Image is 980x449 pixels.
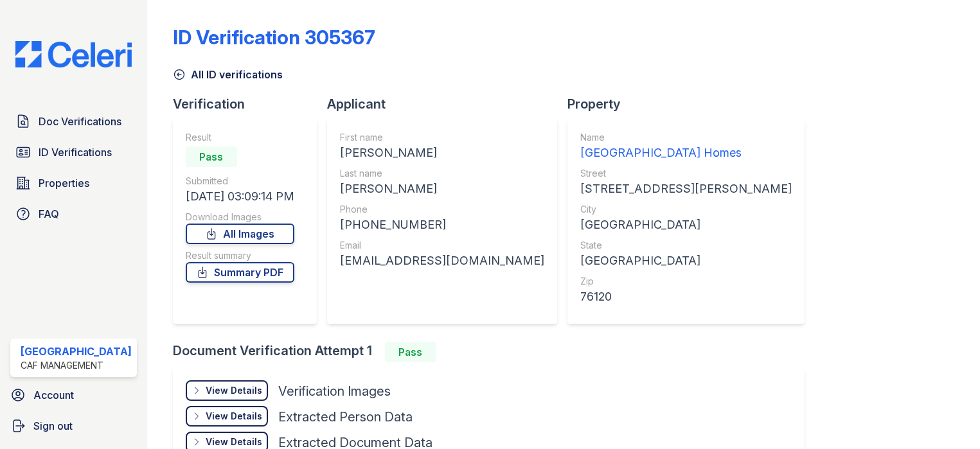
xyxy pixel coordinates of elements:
div: [GEOGRAPHIC_DATA] [580,216,792,234]
a: Properties [10,170,137,196]
span: Sign out [33,418,73,434]
div: [STREET_ADDRESS][PERSON_NAME] [580,180,792,198]
div: Email [340,239,544,252]
div: Street [580,167,792,180]
div: City [580,203,792,216]
div: First name [340,131,544,144]
div: [GEOGRAPHIC_DATA] [21,344,132,359]
div: Property [567,95,815,113]
div: Extracted Person Data [278,408,413,426]
div: Phone [340,203,544,216]
div: [GEOGRAPHIC_DATA] [580,252,792,270]
div: Submitted [186,175,294,188]
div: ID Verification 305367 [173,26,375,49]
div: CAF Management [21,359,132,372]
span: FAQ [39,206,59,222]
div: Pass [385,342,436,362]
div: [PERSON_NAME] [340,180,544,198]
div: Applicant [327,95,567,113]
a: Account [5,382,142,408]
div: State [580,239,792,252]
div: [DATE] 03:09:14 PM [186,188,294,206]
div: View Details [206,436,262,448]
div: [EMAIL_ADDRESS][DOMAIN_NAME] [340,252,544,270]
a: Doc Verifications [10,109,137,134]
div: [PHONE_NUMBER] [340,216,544,234]
div: 76120 [580,288,792,306]
div: Verification Images [278,382,391,400]
div: Download Images [186,211,294,224]
a: ID Verifications [10,139,137,165]
div: Pass [186,146,237,167]
span: Account [33,387,74,403]
img: CE_Logo_Blue-a8612792a0a2168367f1c8372b55b34899dd931a85d93a1a3d3e32e68fde9ad4.png [5,41,142,67]
div: View Details [206,410,262,423]
a: Sign out [5,413,142,439]
div: Result [186,131,294,144]
div: [GEOGRAPHIC_DATA] Homes [580,144,792,162]
div: Zip [580,275,792,288]
a: All ID verifications [173,67,283,82]
div: [PERSON_NAME] [340,144,544,162]
div: View Details [206,384,262,397]
div: Document Verification Attempt 1 [173,342,815,362]
span: Properties [39,175,89,191]
a: Name [GEOGRAPHIC_DATA] Homes [580,131,792,162]
a: All Images [186,224,294,244]
div: Name [580,131,792,144]
span: ID Verifications [39,145,112,160]
div: Last name [340,167,544,180]
a: Summary PDF [186,262,294,283]
a: FAQ [10,201,137,227]
div: Verification [173,95,327,113]
div: Result summary [186,249,294,262]
span: Doc Verifications [39,114,121,129]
